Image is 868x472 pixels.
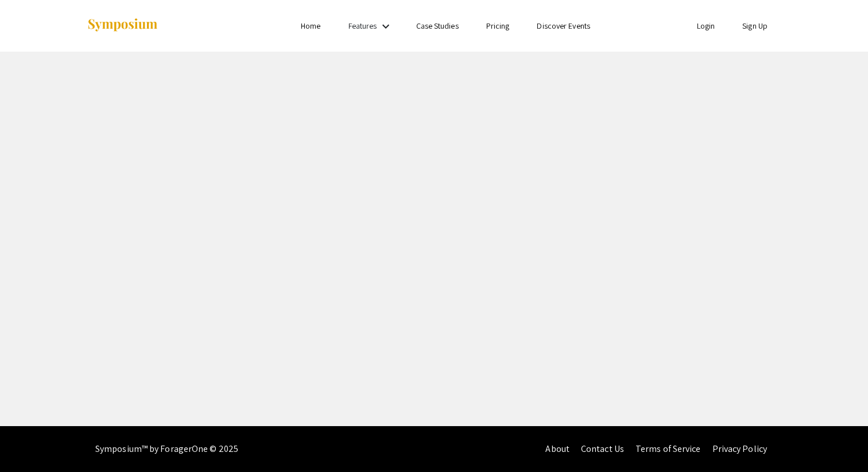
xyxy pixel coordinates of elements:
mat-icon: Expand Features list [379,19,393,33]
a: Home [301,21,320,31]
a: Sign Up [742,21,768,31]
a: Features [348,21,377,31]
a: Pricing [486,21,510,31]
a: About [545,443,569,455]
img: Symposium by ForagerOne [87,18,158,33]
a: Discover Events [537,21,590,31]
a: Privacy Policy [712,443,767,455]
a: Contact Us [581,443,624,455]
a: Terms of Service [635,443,701,455]
a: Case Studies [416,21,459,31]
a: Login [697,21,715,31]
div: Symposium™ by ForagerOne © 2025 [95,426,238,472]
